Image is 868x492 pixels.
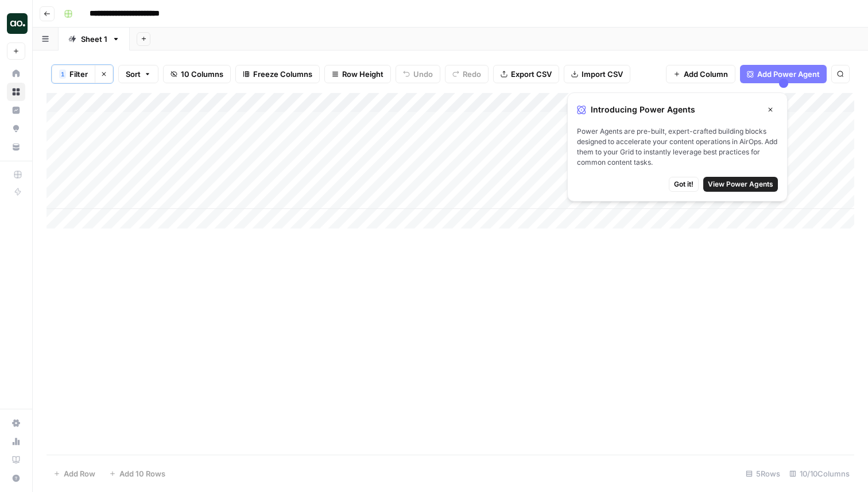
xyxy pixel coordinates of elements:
[342,68,383,80] span: Row Height
[684,68,728,80] span: Add Column
[708,179,773,189] span: View Power Agents
[46,464,102,483] button: Add Row
[741,464,785,483] div: 5 Rows
[669,177,699,192] button: Got it!
[59,28,130,51] a: Sheet 1
[445,65,489,83] button: Redo
[740,65,827,83] button: Add Power Agent
[7,432,25,451] a: Usage
[785,464,854,483] div: 10/10 Columns
[493,65,559,83] button: Export CSV
[7,469,25,487] button: Help + Support
[666,65,735,83] button: Add Column
[64,468,95,479] span: Add Row
[7,9,25,38] button: Workspace: AirOps October Cohort
[126,68,141,80] span: Sort
[69,68,88,80] span: Filter
[7,451,25,469] a: Learning Hub
[118,65,158,83] button: Sort
[396,65,440,83] button: Undo
[81,33,107,45] div: Sheet 1
[253,68,312,80] span: Freeze Columns
[102,464,172,483] button: Add 10 Rows
[119,468,165,479] span: Add 10 Rows
[59,69,66,79] div: 1
[7,83,25,101] a: Browse
[7,13,28,34] img: AirOps October Cohort Logo
[577,102,778,117] div: Introducing Power Agents
[7,138,25,156] a: Your Data
[703,177,778,192] button: View Power Agents
[463,68,481,80] span: Redo
[582,68,623,80] span: Import CSV
[235,65,320,83] button: Freeze Columns
[52,65,95,83] button: 1Filter
[61,69,64,79] span: 1
[324,65,391,83] button: Row Height
[511,68,552,80] span: Export CSV
[577,126,778,168] span: Power Agents are pre-built, expert-crafted building blocks designed to accelerate your content op...
[674,179,693,189] span: Got it!
[757,68,820,80] span: Add Power Agent
[7,119,25,138] a: Opportunities
[7,414,25,432] a: Settings
[7,64,25,83] a: Home
[564,65,630,83] button: Import CSV
[181,68,223,80] span: 10 Columns
[413,68,433,80] span: Undo
[163,65,231,83] button: 10 Columns
[7,101,25,119] a: Insights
